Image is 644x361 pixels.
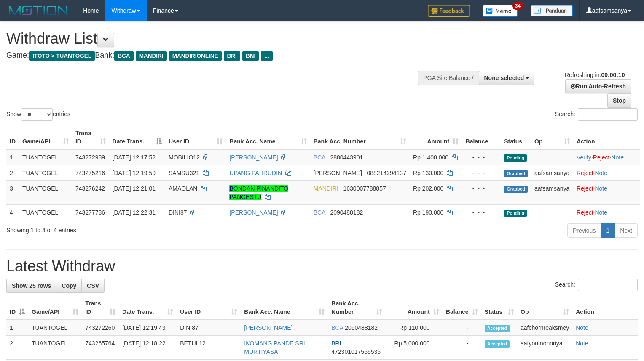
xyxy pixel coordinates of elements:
[19,204,72,220] td: TUANTOGEL
[229,170,282,176] a: UPANG PAHRUDIN
[428,5,470,17] img: Feedback.jpg
[595,185,607,192] a: Note
[6,296,28,320] th: ID: activate to sort column descending
[331,348,381,355] span: Copy 472301017565536 to clipboard
[177,320,241,336] td: DINI87
[573,204,640,220] td: ·
[62,282,76,289] span: Copy
[29,51,95,61] span: ITOTO > TUANTOGEL
[481,296,517,320] th: Status: activate to sort column ascending
[6,320,28,336] td: 1
[314,154,325,161] span: BCA
[113,209,156,216] span: [DATE] 12:22:31
[87,282,99,289] span: CSV
[343,185,386,192] span: Copy 1630007788857 to clipboard
[565,79,631,93] a: Run Auto-Refresh
[119,296,177,320] th: Date Trans.: activate to sort column ascending
[443,336,481,360] td: -
[462,125,501,149] th: Balance
[614,223,638,238] a: Next
[465,169,497,177] div: - - -
[531,165,573,180] td: aafsamsanya
[517,336,572,360] td: aafyoumonoriya
[577,209,593,216] a: Reject
[6,204,19,220] td: 4
[501,125,531,149] th: Status
[578,108,638,121] input: Search:
[6,108,70,121] label: Show entries
[6,279,56,293] a: Show 25 rows
[367,170,406,176] span: Copy 088214294137 to clipboard
[6,180,19,204] td: 3
[413,185,443,192] span: Rp 202.000
[330,154,363,161] span: Copy 2880443901 to clipboard
[72,125,109,149] th: Trans ID: activate to sort column ascending
[485,340,510,348] span: Accepted
[573,180,640,204] td: ·
[565,72,625,78] span: Refreshing in:
[386,320,443,336] td: Rp 110,000
[229,185,288,200] a: BONDAN PINANDITO PANGESTU
[410,125,462,149] th: Amount: activate to sort column ascending
[19,125,72,149] th: Game/API: activate to sort column ascending
[169,154,200,161] span: MOBILIO12
[418,71,478,85] div: PGA Site Balance /
[330,209,363,216] span: Copy 2090488182 to clipboard
[113,154,156,161] span: [DATE] 12:17:52
[81,279,105,293] a: CSV
[573,165,640,180] td: ·
[114,51,133,61] span: BCA
[6,149,19,165] td: 1
[465,208,497,217] div: - - -
[75,154,105,161] span: 743272989
[82,336,119,360] td: 743265764
[531,5,573,16] img: panduan.png
[573,149,640,165] td: · ·
[244,340,305,355] a: IKOMANG PANDE SRI MURTIYASA
[485,325,510,332] span: Accepted
[531,180,573,204] td: aafsamsanya
[310,125,410,149] th: Bank Acc. Number: activate to sort column ascending
[607,93,631,108] a: Stop
[465,153,497,162] div: - - -
[19,149,72,165] td: TUANTOGEL
[169,51,222,61] span: MANDIRIONLINE
[567,223,601,238] a: Previous
[75,209,105,216] span: 743277786
[555,108,638,121] label: Search:
[224,51,240,61] span: BRI
[465,184,497,193] div: - - -
[331,340,341,347] span: BRI
[242,51,259,61] span: BNI
[504,186,528,193] span: Grabbed
[413,154,448,161] span: Rp 1.400.000
[6,30,421,47] h1: Withdraw List
[6,336,28,360] td: 2
[261,51,272,61] span: ...
[82,296,119,320] th: Trans ID: activate to sort column ascending
[169,170,199,176] span: SAMSU321
[577,154,591,161] a: Verify
[601,223,615,238] a: 1
[229,154,278,161] a: [PERSON_NAME]
[244,324,292,331] a: [PERSON_NAME]
[82,320,119,336] td: 743272260
[484,74,524,81] span: None selected
[12,282,51,289] span: Show 25 rows
[314,170,362,176] span: [PERSON_NAME]
[109,125,165,149] th: Date Trans.: activate to sort column descending
[577,185,593,192] a: Reject
[573,125,640,149] th: Action
[504,154,527,162] span: Pending
[28,320,82,336] td: TUANTOGEL
[165,125,226,149] th: User ID: activate to sort column ascending
[595,209,607,216] a: Note
[169,185,197,192] span: AMAOLAN
[28,336,82,360] td: TUANTOGEL
[119,320,177,336] td: [DATE] 12:19:43
[531,125,573,149] th: Op: activate to sort column ascending
[504,210,527,217] span: Pending
[576,324,588,331] a: Note
[577,170,593,176] a: Reject
[593,154,610,161] a: Reject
